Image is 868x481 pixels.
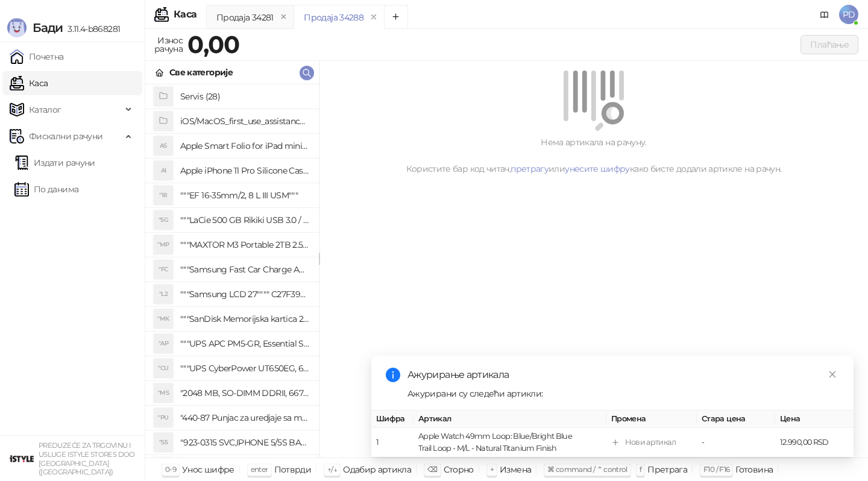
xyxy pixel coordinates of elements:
div: "CU [154,359,173,378]
div: AI [154,161,173,180]
h4: """Samsung Fast Car Charge Adapter, brzi auto punja_, boja crna""" [180,260,309,279]
a: Каса [10,71,48,95]
h4: """UPS APC PM5-GR, Essential Surge Arrest,5 utic_nica""" [180,334,309,353]
div: AS [154,136,173,156]
td: Apple Watch 49mm Loop: Blue/Bright Blue Trail Loop - M/L - Natural Titanium Finish [414,428,606,457]
small: PREDUZEĆE ZA TRGOVINU I USLUGE ISTYLE STORES DOO [GEOGRAPHIC_DATA] ([GEOGRAPHIC_DATA]) [39,441,135,476]
a: претрагу [511,163,549,174]
span: enter [251,465,268,474]
div: "FC [154,260,173,279]
span: ↑/↓ [327,465,337,474]
div: grid [145,84,319,457]
h4: """EF 16-35mm/2, 8 L III USM""" [180,186,309,205]
span: Каталог [29,98,61,122]
div: Продаја 34281 [216,11,274,24]
h4: """UPS CyberPower UT650EG, 650VA/360W , line-int., s_uko, desktop""" [180,359,309,378]
img: Logo [7,18,27,37]
h4: iOS/MacOS_first_use_assistance (4) [180,112,309,131]
div: Сторно [444,462,474,477]
div: "AP [154,334,173,353]
th: Шифра [371,410,414,428]
span: f [640,465,641,474]
img: 64x64-companyLogo-77b92cf4-9946-4f36-9751-bf7bb5fd2c7d.png [10,447,34,471]
span: Бади [33,20,63,35]
th: Цена [775,410,854,428]
div: "MP [154,235,173,254]
button: remove [276,12,292,22]
span: PD [839,5,858,24]
h4: """SanDisk Memorijska kartica 256GB microSDXC sa SD adapterom SDSQXA1-256G-GN6MA - Extreme PLUS, ... [180,309,309,329]
h4: """LaCie 500 GB Rikiki USB 3.0 / Ultra Compact & Resistant aluminum / USB 3.0 / 2.5""""""" [180,210,309,230]
div: Каса [174,10,197,19]
button: remove [366,12,382,22]
span: close [828,370,837,379]
div: "18 [154,186,173,205]
div: Ажурирани су следећи артикли: [407,387,839,400]
th: Стара цена [697,410,775,428]
div: Претрага [647,462,687,477]
div: Износ рачуна [152,33,185,57]
span: ⌫ [427,465,437,474]
h4: Apple iPhone 11 Pro Silicone Case - Black [180,161,309,180]
div: Нема артикала на рачуну. Користите бар код читач, или како бисте додали артикле на рачун. [334,136,854,175]
div: "MK [154,309,173,329]
div: "L2 [154,285,173,304]
div: Све категорије [169,66,233,79]
h4: "440-87 Punjac za uredjaje sa micro USB portom 4/1, Stand." [180,408,309,427]
td: - [697,428,775,457]
a: Издати рачуни [14,151,95,175]
th: Артикал [414,410,606,428]
a: унесите шифру [565,163,630,174]
span: + [490,465,494,474]
h4: """MAXTOR M3 Portable 2TB 2.5"""" crni eksterni hard disk HX-M201TCB/GM""" [180,235,309,254]
td: 12.990,00 RSD [775,428,854,457]
div: "S5 [154,433,173,452]
h4: Apple Smart Folio for iPad mini (A17 Pro) - Sage [180,136,309,156]
a: По данима [14,177,78,201]
span: info-circle [386,368,400,382]
h4: "2048 MB, SO-DIMM DDRII, 667 MHz, Napajanje 1,8 0,1 V, Latencija CL5" [180,383,309,403]
th: Промена [606,410,697,428]
span: 3.11.4-b868281 [63,24,120,34]
strong: 0,00 [187,30,239,59]
h4: Servis (28) [180,87,309,106]
h4: "923-0315 SVC,IPHONE 5/5S BATTERY REMOVAL TRAY Držač za iPhone sa kojim se otvara display [180,433,309,452]
div: Продаја 34288 [304,11,363,24]
span: F10 / F16 [703,465,729,474]
a: Документација [815,5,834,24]
td: 1 [371,428,414,457]
span: Фискални рачуни [29,124,102,148]
a: Close [826,368,839,381]
span: ⌘ command / ⌃ control [547,465,627,474]
div: Нови артикал [625,436,676,448]
span: 0-9 [165,465,176,474]
div: Унос шифре [182,462,234,477]
button: Плаћање [800,35,858,54]
div: Одабир артикла [343,462,411,477]
button: Add tab [384,5,408,29]
div: "5G [154,210,173,230]
div: Измена [500,462,531,477]
div: "PU [154,408,173,427]
div: Потврди [274,462,312,477]
div: "MS [154,383,173,403]
h4: """Samsung LCD 27"""" C27F390FHUXEN""" [180,285,309,304]
div: Готовина [735,462,773,477]
a: Почетна [10,45,64,69]
div: Ажурирање артикала [407,368,839,382]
